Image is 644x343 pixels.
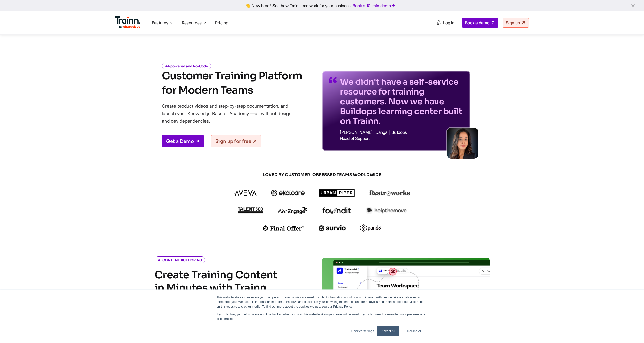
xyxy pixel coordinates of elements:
[329,77,337,83] img: quotes-purple.41a7099.svg
[217,312,428,321] p: If you decline, your information won’t be tracked when you visit this website. A single cookie wi...
[360,224,381,232] img: pando logo
[319,225,346,231] img: survio logo
[377,326,400,336] a: Accept All
[366,207,407,214] img: helpthemove logo
[152,20,168,26] span: Features
[322,207,351,214] img: foundit logo
[506,20,520,25] span: Sign up
[155,269,279,307] h2: Create Training Content in Minutes with Trainn AI
[217,295,428,309] p: This website stores cookies on your computer. These cookies are used to collect information about...
[462,18,498,28] a: Book a demo
[271,190,305,196] img: ekacare logo
[447,128,478,159] img: sabina-buildops.d2e8138.png
[215,20,228,25] a: Pricing
[162,135,204,147] a: Get a Demo
[319,189,355,197] img: urbanpiper logo
[503,18,529,28] a: Sign up
[443,20,454,25] span: Log in
[403,326,426,336] a: Decline All
[340,130,464,134] p: [PERSON_NAME] I Dangal | Buildops
[162,102,299,125] p: Create product videos and step-by-step documentation, and launch your Knowledge Base or Academy —...
[618,318,644,343] iframe: Chat Widget
[198,172,446,178] span: LOVED BY CUSTOMER-OBSESSED TEAMS WORLDWIDE
[115,16,141,29] img: Trainn Logo
[340,77,464,126] p: We didn't have a self-service resource for training customers. Now we have Buildops learning cent...
[162,63,211,69] i: AI-powered and No-Code
[340,136,464,141] p: Head of Support
[369,190,410,196] img: restroworks logo
[465,20,489,25] span: Book a demo
[155,256,205,263] i: AI CONTENT AUTHORING
[3,3,641,8] div: 👋 New here? See how Trainn can work for your business.
[162,69,302,98] h1: Customer Training Platform for Modern Teams
[211,135,261,147] a: Sign up for free
[182,20,202,26] span: Resources
[278,207,308,214] img: webengage logo
[237,207,263,214] img: talent500 logo
[433,18,458,27] a: Log in
[352,2,397,9] a: Book a 10-min demo
[351,329,374,333] a: Cookies settings
[263,225,304,231] img: finaloffer logo
[234,190,257,196] img: aveva logo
